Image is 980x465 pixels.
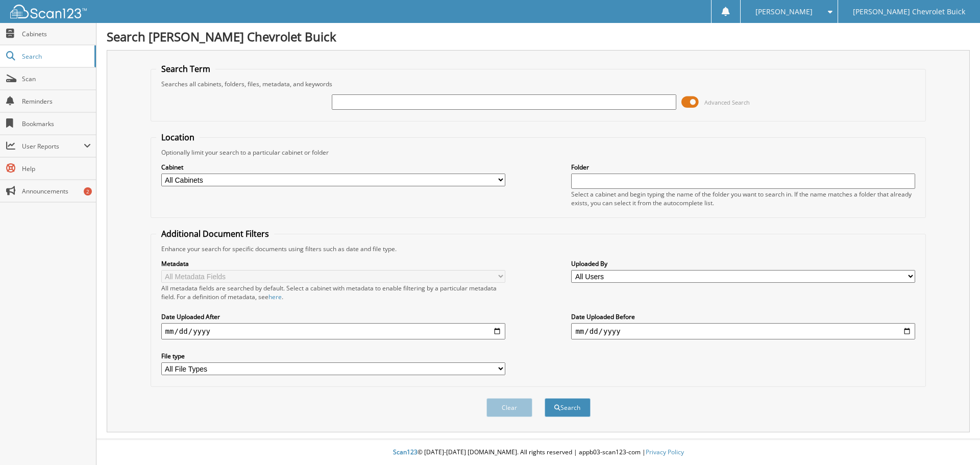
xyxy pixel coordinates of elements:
div: All metadata fields are searched by default. Select a cabinet with metadata to enable filtering b... [161,284,505,301]
div: 2 [84,187,92,195]
span: Reminders [22,97,91,106]
span: Bookmarks [22,119,91,128]
input: start [161,323,505,339]
button: Clear [486,398,532,417]
legend: Search Term [156,63,215,75]
label: Date Uploaded After [161,312,505,321]
label: File type [161,352,505,360]
div: Select a cabinet and begin typing the name of the folder you want to search in. If the name match... [571,190,915,207]
label: Cabinet [161,163,505,172]
a: here [268,292,282,301]
span: [PERSON_NAME] [755,9,813,15]
label: Date Uploaded Before [571,312,915,321]
button: Search [545,398,591,417]
label: Folder [571,163,915,172]
div: © [DATE]-[DATE] [DOMAIN_NAME]. All rights reserved | appb03-scan123-com | [96,440,980,465]
div: Searches all cabinets, folders, files, metadata, and keywords [156,80,921,88]
span: User Reports [22,142,84,151]
div: Enhance your search for specific documents using filters such as date and file type. [156,244,921,253]
legend: Location [156,132,200,143]
span: Search [22,52,89,61]
input: end [571,323,915,339]
span: [PERSON_NAME] Chevrolet Buick [853,9,965,15]
label: Metadata [161,259,505,268]
img: scan123-logo-white.svg [10,5,87,18]
span: Scan [22,75,91,83]
span: Cabinets [22,30,91,38]
span: Advanced Search [704,99,750,106]
span: Scan123 [393,448,418,456]
span: Announcements [22,187,91,195]
span: Help [22,164,91,173]
div: Optionally limit your search to a particular cabinet or folder [156,148,921,157]
h1: Search [PERSON_NAME] Chevrolet Buick [107,28,970,45]
label: Uploaded By [571,259,915,268]
legend: Additional Document Filters [156,228,274,239]
a: Privacy Policy [646,448,684,456]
